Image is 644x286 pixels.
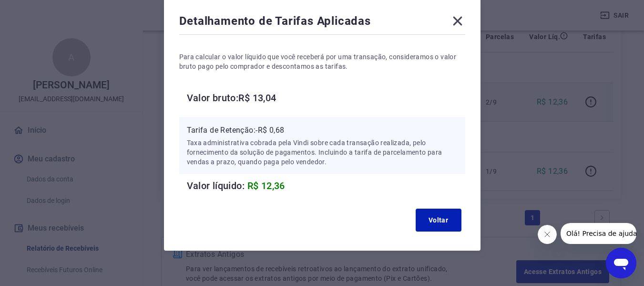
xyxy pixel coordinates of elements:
[247,180,285,191] span: R$ 12,36
[187,178,465,193] h6: Valor líquido:
[179,13,465,32] div: Detalhamento de Tarifas Aplicadas
[606,248,636,278] iframe: Botão para abrir a janela de mensagens
[6,7,80,14] span: Olá! Precisa de ajuda?
[179,52,465,71] p: Para calcular o valor líquido que você receberá por uma transação, consideramos o valor bruto pag...
[187,138,458,167] p: Taxa administrativa cobrada pela Vindi sobre cada transação realizada, pelo fornecimento da soluç...
[187,125,458,136] p: Tarifa de Retenção: -R$ 0,68
[187,90,465,106] h6: Valor bruto: R$ 13,04
[416,209,461,232] button: Voltar
[538,225,557,244] iframe: Fechar mensagem
[561,223,636,244] iframe: Mensagem da empresa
